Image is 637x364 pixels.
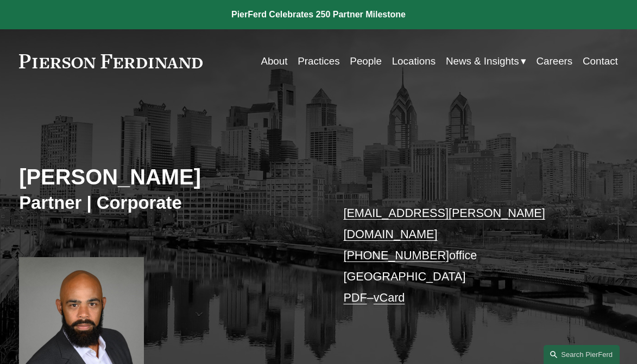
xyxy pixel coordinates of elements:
a: People [350,51,382,72]
a: Locations [392,51,436,72]
a: Contact [583,51,618,72]
a: About [261,51,287,72]
a: vCard [374,291,405,304]
a: [PHONE_NUMBER] [343,248,449,262]
a: PDF [343,291,367,304]
a: folder dropdown [446,51,526,72]
a: Search this site [544,345,620,364]
a: Practices [298,51,339,72]
a: Careers [536,51,572,72]
h2: [PERSON_NAME] [19,164,318,190]
span: News & Insights [446,52,519,71]
h3: Partner | Corporate [19,192,318,214]
a: [EMAIL_ADDRESS][PERSON_NAME][DOMAIN_NAME] [343,206,545,241]
p: office [GEOGRAPHIC_DATA] – [343,203,592,309]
